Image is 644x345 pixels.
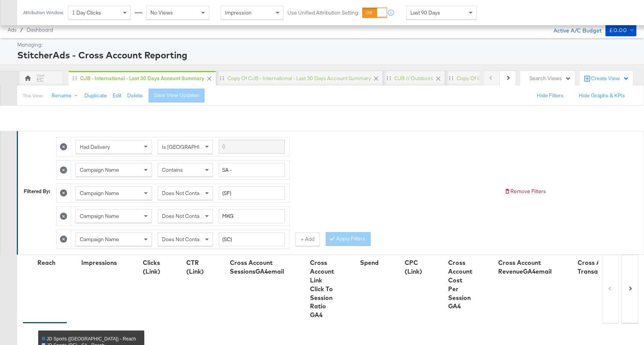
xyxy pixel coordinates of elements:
[405,258,422,276] div: CPC (Link)
[219,186,285,200] input: Enter a search term
[113,92,121,99] button: Edit
[27,27,53,33] a: Dashboard
[228,75,371,82] div: Copy of CJB - International - Last 30 days Account Summary
[219,209,285,223] input: Enter a search term
[80,143,110,150] span: Had Delivery
[80,213,119,219] span: Campaign Name
[16,27,27,33] span: /
[80,236,119,243] span: Campaign Name
[143,258,160,276] div: Clicks (Link)
[46,89,86,103] button: Rename
[81,258,117,267] div: Impressions
[162,190,203,197] span: Does Not Contain
[72,9,101,16] span: 1 Day Clicks
[73,76,77,80] div: Drag to reorder tab
[37,258,55,267] div: Reach
[150,9,173,16] span: No Views
[80,190,119,197] span: Campaign Name
[605,24,636,36] button: £0.00
[37,76,44,84] div: EC
[17,41,634,48] div: Managing:
[310,258,334,319] div: Cross Account Link Click To Session Ratio GA4
[394,75,433,82] div: CJB // Outdoors
[457,75,516,82] div: Copy of CJB // Outdoors
[8,27,16,33] span: Ads
[162,143,220,150] span: Is [GEOGRAPHIC_DATA]
[127,92,143,99] button: Delete
[84,92,107,99] button: Duplicate
[387,76,391,80] div: Drag to reorder tab
[219,232,285,247] input: Enter a search term
[504,188,546,195] button: Remove Filters
[80,166,119,173] span: Campaign Name
[360,258,379,267] div: Spend
[609,26,627,35] div: £0.00
[23,10,64,15] div: Attribution Window:
[80,75,204,82] div: CJB - International - Last 30 days Account Summary
[23,93,43,99] div: This View:
[546,24,602,35] div: Active A/C Budget
[578,258,644,276] div: Cross Account TransactionsGA4email
[579,92,625,99] button: Hide Graphs & KPIs
[498,258,552,276] div: Cross Account RevenueGA4email
[162,166,183,173] span: Contains
[24,188,50,195] div: Filtered By:
[186,258,204,276] div: CTR (Link)
[449,76,453,80] div: Drag to reorder tab
[448,258,472,311] div: Cross Account Cost Per Session GA4
[162,236,203,243] span: Does Not Contain
[219,140,285,154] input: Enter a search term
[537,92,563,99] button: Hide Filters
[17,48,634,61] div: StitcherAds - Cross Account Reporting
[219,163,285,177] input: Enter a search term
[591,75,629,82] div: Create View
[230,258,284,276] div: Cross Account SessionsGA4email
[287,9,359,16] label: Use Unified Attribution Setting:
[529,75,571,82] div: Search Views
[220,76,224,80] div: Drag to reorder tab
[162,213,203,219] span: Does Not Contain
[295,232,320,246] button: + Add
[47,336,136,342] span: JD Sports ([GEOGRAPHIC_DATA]) - Reach
[410,9,440,16] span: Last 90 Days
[225,9,252,16] span: Impression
